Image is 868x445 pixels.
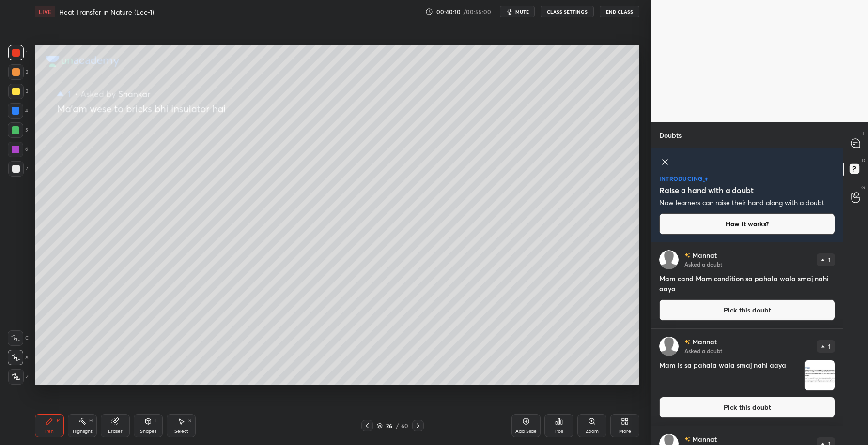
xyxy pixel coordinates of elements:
h4: Mam cand Mam condition sa pahala wala smaj nahi aaya [659,273,835,294]
button: CLASS SETTINGS [541,6,594,17]
div: 60 [401,421,408,430]
p: Mannat [692,435,717,443]
h4: Mam is sa pahala wala smaj nahi aaya [659,360,800,391]
img: no-rating-badge.077c3623.svg [684,253,690,258]
div: 7 [8,161,28,177]
div: P [57,418,60,423]
img: small-star.76a44327.svg [703,180,705,183]
div: Poll [555,429,563,434]
h4: Heat Transfer in Nature (Lec-1) [59,7,154,16]
div: LIVE [35,6,55,17]
div: Pen [45,429,54,434]
img: large-star.026637fe.svg [704,177,708,181]
p: 1 [828,257,831,263]
div: 5 [8,122,28,138]
p: Mannat [692,338,717,346]
p: Asked a doubt [684,260,722,268]
p: Doubts [651,122,689,148]
div: S [188,418,191,423]
p: T [862,130,865,137]
div: L [155,418,158,423]
div: 3 [8,84,28,99]
img: 1759315781NP246M.jpeg [805,360,835,390]
span: mute [515,8,529,15]
button: How it works? [659,213,835,235]
button: Pick this doubt [659,397,835,418]
div: Select [174,429,188,434]
p: Now learners can raise their hand along with a doubt [659,198,824,208]
div: Eraser [108,429,123,434]
p: Mannat [692,252,717,259]
div: grid [651,242,843,445]
div: / [396,423,399,429]
p: G [861,184,865,191]
p: introducing [659,176,703,181]
button: Pick this doubt [659,299,835,321]
div: More [619,429,631,434]
div: 4 [8,103,28,119]
div: Zoom [586,429,599,434]
div: Shapes [140,429,156,434]
img: no-rating-badge.077c3623.svg [684,437,690,442]
h5: Raise a hand with a doubt [659,184,754,196]
div: H [89,418,93,423]
p: Asked a doubt [684,347,722,355]
button: End Class [600,6,639,17]
div: 26 [385,423,394,429]
div: X [8,350,29,365]
div: 2 [8,64,28,80]
div: Highlight [73,429,93,434]
div: Add Slide [515,429,537,434]
p: D [862,157,865,164]
div: Z [8,369,29,385]
img: default.png [659,250,679,269]
img: default.png [659,337,679,356]
div: 6 [8,142,28,157]
img: no-rating-badge.077c3623.svg [684,340,690,345]
div: 1 [8,45,28,60]
button: mute [500,6,535,17]
p: 1 [828,343,831,349]
div: C [8,330,29,346]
